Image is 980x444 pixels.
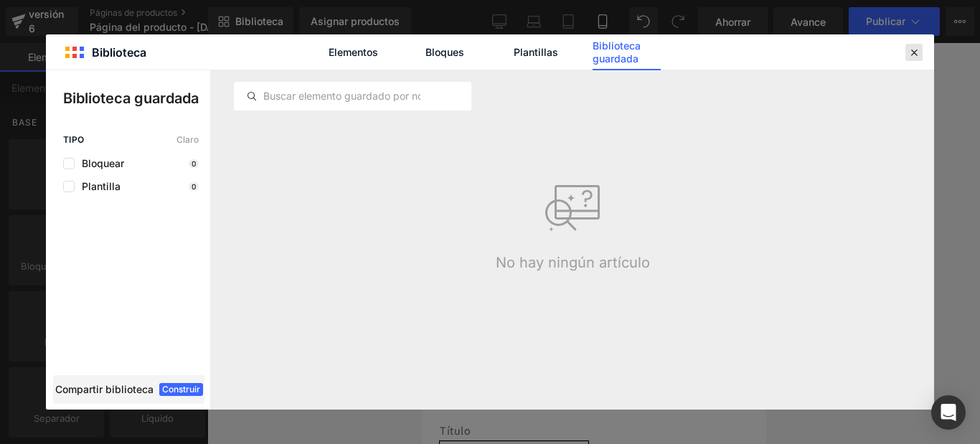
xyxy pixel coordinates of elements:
[63,134,85,145] font: Tipo
[83,319,261,336] a: El inicio de tu mejor versión
[192,159,196,168] font: 0
[593,39,641,65] font: Biblioteca guardada
[235,88,471,105] input: Buscar elemento guardado por nombre
[425,46,464,58] font: Bloques
[82,157,124,169] font: Bloquear
[55,383,154,395] font: Compartir biblioteca
[19,240,91,312] img: El inicio de tu mejor versión
[931,395,966,430] div: Abrir Intercom Messenger
[19,240,95,316] a: El inicio de tu mejor versión
[514,46,558,58] font: Plantillas
[329,46,378,58] font: Elementos
[119,343,169,356] font: $30,000.00
[33,407,151,422] font: Título predeterminado
[175,343,225,356] font: $14,999.00
[83,318,261,337] font: El inicio de tu mejor versión
[496,254,650,271] font: No hay ningún artículo
[63,90,199,107] font: Biblioteca guardada
[82,180,121,192] font: Plantilla
[162,384,200,395] font: Construir
[192,182,196,191] font: 0
[176,134,199,145] font: Claro
[18,380,50,395] font: Título
[80,43,265,228] img: El inicio de tu mejor versión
